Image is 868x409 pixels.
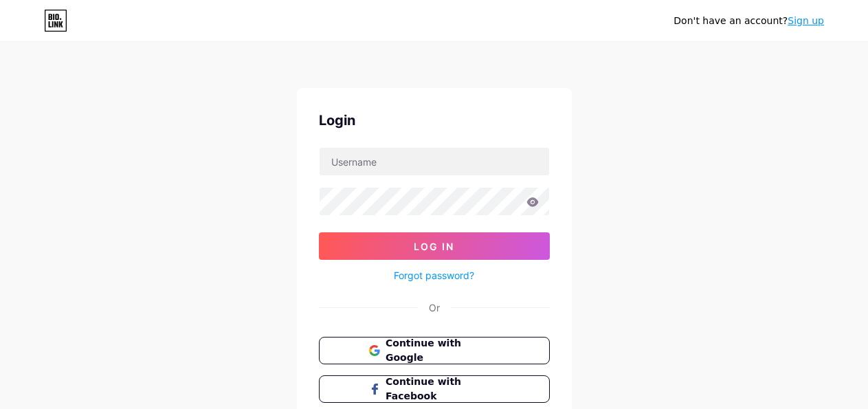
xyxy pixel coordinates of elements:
span: Log In [414,241,454,252]
button: Continue with Facebook [319,375,550,403]
button: Log In [319,232,550,260]
div: Login [319,110,550,131]
div: Or [429,300,440,315]
div: Don't have an account? [674,14,824,28]
a: Forgot password? [394,268,474,283]
span: Continue with Facebook [386,375,499,404]
input: Username [320,148,549,175]
button: Continue with Google [319,337,550,364]
a: Sign up [788,15,824,26]
span: Continue with Google [386,336,499,365]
